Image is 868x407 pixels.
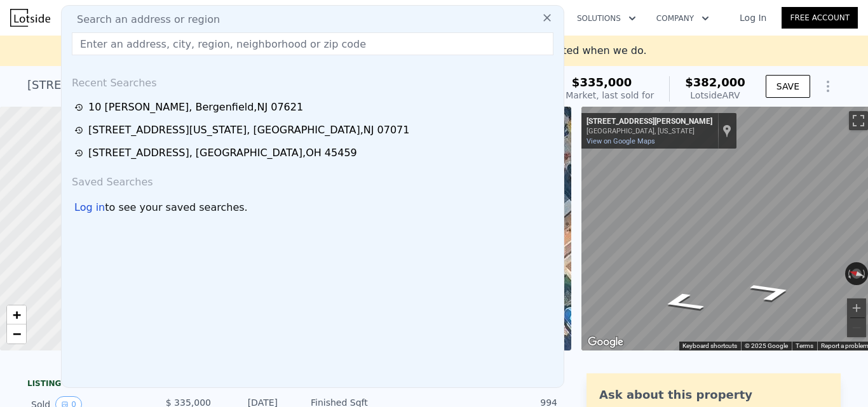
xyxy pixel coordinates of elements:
button: Rotate counterclockwise [845,262,852,285]
a: Zoom out [7,324,26,344]
a: Log In [724,11,782,24]
span: to see your saved searches. [105,200,247,215]
div: [STREET_ADDRESS][PERSON_NAME] [587,117,712,127]
span: + [13,307,21,323]
div: Ask about this property [599,386,828,404]
a: Open this area in Google Maps (opens a new window) [585,334,627,350]
div: [GEOGRAPHIC_DATA], [US_STATE] [587,127,712,135]
div: Lotside ARV [685,89,745,102]
button: Toggle fullscreen view [849,111,868,130]
div: LISTING & SALE HISTORY [27,378,281,391]
img: Google [585,334,627,350]
span: $335,000 [572,76,632,89]
div: Off Market, last sold for [550,89,654,102]
a: 10 [PERSON_NAME], Bergenfield,NJ 07621 [74,100,555,115]
button: Zoom in [847,298,866,317]
button: Rotate clockwise [861,262,868,285]
div: [STREET_ADDRESS] , [GEOGRAPHIC_DATA] , OH 45459 [88,145,357,161]
button: Zoom out [847,318,866,337]
path: Go Southeast, Anderson Ave [731,277,812,307]
button: Show Options [815,74,841,99]
a: [STREET_ADDRESS][US_STATE], [GEOGRAPHIC_DATA],NJ 07071 [74,123,555,138]
a: Terms (opens in new tab) [796,342,813,349]
a: Show location on map [722,124,731,138]
div: [STREET_ADDRESS][US_STATE] , [GEOGRAPHIC_DATA] , NJ 07071 [88,123,409,138]
div: 10 [PERSON_NAME] , Bergenfield , NJ 07621 [88,100,303,115]
button: Solutions [567,7,646,30]
img: Lotside [10,9,50,27]
span: Search an address or region [67,12,220,27]
span: $382,000 [685,76,745,89]
button: Keyboard shortcuts [682,342,737,350]
span: − [13,326,21,342]
div: Recent Searches [67,65,559,96]
div: [STREET_ADDRESS][PERSON_NAME] , Wallington , NJ 07057 [27,76,363,94]
button: Company [646,7,719,30]
a: Zoom in [7,305,26,324]
a: Free Account [782,7,858,29]
a: [STREET_ADDRESS], [GEOGRAPHIC_DATA],OH 45459 [74,145,555,161]
div: Log in [74,200,105,215]
button: SAVE [766,75,810,98]
path: Go Northwest, Anderson Ave [642,288,722,317]
a: View on Google Maps [587,137,655,145]
input: Enter an address, city, region, neighborhood or zip code [72,32,553,55]
div: Saved Searches [67,164,559,195]
span: © 2025 Google [745,342,788,349]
